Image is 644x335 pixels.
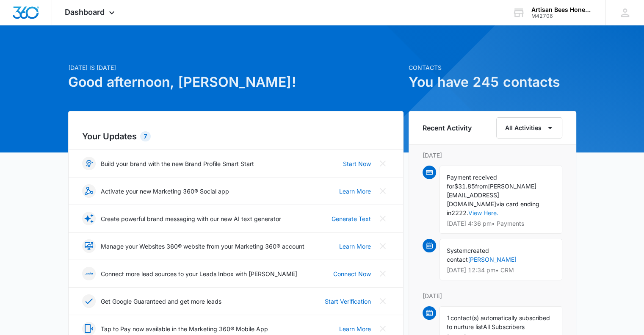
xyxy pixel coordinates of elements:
[101,242,304,251] p: Manage your Websites 360® website from your Marketing 360® account
[447,174,497,190] span: Payment received for
[339,242,371,251] a: Learn More
[140,131,151,141] div: 7
[475,183,488,190] span: from
[447,267,555,273] p: [DATE] 12:34 pm • CRM
[483,323,525,330] span: All Subscribers
[451,209,468,216] span: 2222.
[423,151,562,160] p: [DATE]
[376,212,390,225] button: Close
[339,324,371,333] a: Learn More
[447,221,555,227] p: [DATE] 4:36 pm • Payments
[376,184,390,198] button: Close
[447,247,489,263] span: created contact
[325,297,371,306] a: Start Verification
[101,214,281,223] p: Create powerful brand messaging with our new AI text generator
[454,183,475,190] span: $31.85
[333,269,371,278] a: Connect Now
[101,269,297,278] p: Connect more lead sources to your Leads Inbox with [PERSON_NAME]
[423,291,562,300] p: [DATE]
[68,63,404,72] p: [DATE] is [DATE]
[468,209,498,216] a: View Here.
[82,130,390,143] h2: Your Updates
[423,123,472,133] h6: Recent Activity
[101,324,268,333] p: Tap to Pay now available in the Marketing 360® Mobile App
[101,297,221,306] p: Get Google Guaranteed and get more leads
[376,239,390,253] button: Close
[531,13,593,19] div: account id
[65,8,105,17] span: Dashboard
[409,72,576,92] h1: You have 245 contacts
[343,159,371,168] a: Start Now
[488,183,536,190] span: [PERSON_NAME]
[531,6,593,13] div: account name
[468,256,517,263] a: [PERSON_NAME]
[447,314,550,330] span: contact(s) automatically subscribed to nurture list
[376,267,390,280] button: Close
[68,72,404,92] h1: Good afternoon, [PERSON_NAME]!
[409,63,576,72] p: Contacts
[376,294,390,308] button: Close
[376,157,390,170] button: Close
[447,247,467,254] span: System
[332,214,371,223] a: Generate Text
[447,314,451,321] span: 1
[101,159,254,168] p: Build your brand with the new Brand Profile Smart Start
[339,187,371,196] a: Learn More
[101,187,229,196] p: Activate your new Marketing 360® Social app
[496,117,562,138] button: All Activities
[447,191,499,208] span: [EMAIL_ADDRESS][DOMAIN_NAME]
